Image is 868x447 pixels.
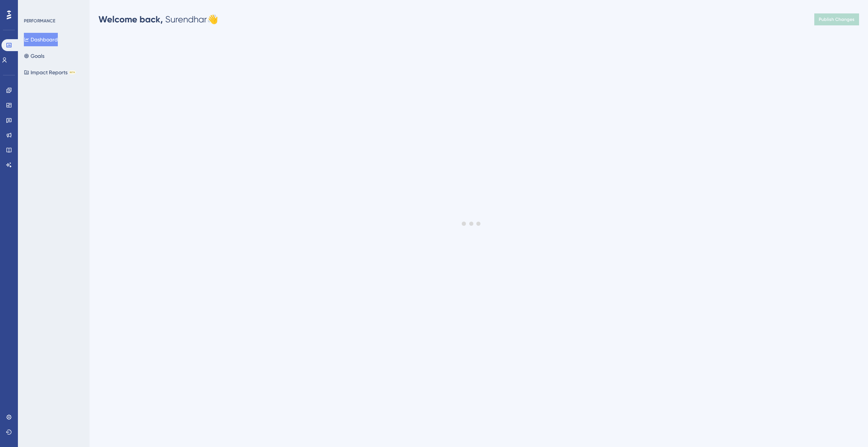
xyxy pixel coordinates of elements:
[98,13,218,25] div: Surendhar 👋
[98,14,163,25] span: Welcome back,
[24,49,44,63] button: Goals
[814,13,859,25] button: Publish Changes
[24,66,76,79] button: Impact ReportsBETA
[819,16,855,22] span: Publish Changes
[24,33,58,46] button: Dashboard
[24,18,55,24] div: PERFORMANCE
[69,71,76,74] div: BETA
